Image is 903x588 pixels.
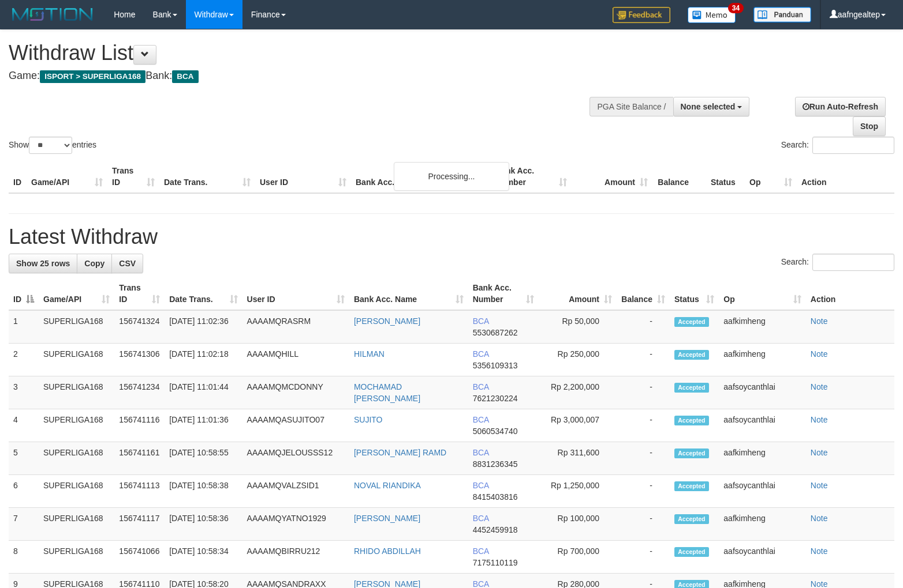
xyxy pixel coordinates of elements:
[811,448,828,457] a: Note
[242,277,349,310] th: User ID: activate to sort column ascending
[9,409,39,442] td: 4
[753,7,811,22] img: panduan.png
[673,97,750,116] button: None selected
[617,344,670,376] td: -
[9,475,39,508] td: 6
[617,376,670,409] td: -
[617,442,670,475] td: -
[9,137,96,154] label: Show entries
[795,97,886,116] a: Run Auto-Refresh
[39,376,114,409] td: SUPERLIGA168
[652,160,706,193] th: Balance
[165,277,242,310] th: Date Trans.: activate to sort column ascending
[9,541,39,574] td: 8
[114,376,165,409] td: 156741234
[719,541,806,574] td: aafsoycanthlai
[719,344,806,376] td: aafkimheng
[172,70,198,83] span: BCA
[806,277,894,310] th: Action
[688,7,736,23] img: Button%20Memo.svg
[165,475,242,508] td: [DATE] 10:58:38
[681,102,736,111] span: None selected
[9,344,39,376] td: 2
[674,383,709,393] span: Accepted
[617,409,670,442] td: -
[9,160,27,193] th: ID
[617,277,670,310] th: Balance: activate to sort column ascending
[812,137,894,154] input: Search:
[613,7,670,23] img: Feedback.jpg
[617,541,670,574] td: -
[674,547,709,557] span: Accepted
[84,259,105,268] span: Copy
[589,97,673,116] div: PGA Site Balance /
[354,349,385,359] a: HILMAN
[165,508,242,541] td: [DATE] 10:58:36
[491,160,572,193] th: Bank Acc. Number
[539,376,617,409] td: Rp 2,200,000
[539,508,617,541] td: Rp 100,000
[811,481,828,490] a: Note
[539,277,617,310] th: Amount: activate to sort column ascending
[473,394,518,403] span: Copy 7621230224 to clipboard
[674,448,709,458] span: Accepted
[114,310,165,344] td: 156741324
[114,409,165,442] td: 156741116
[539,475,617,508] td: Rp 1,250,000
[811,415,828,424] a: Note
[114,277,165,310] th: Trans ID: activate to sort column ascending
[16,259,70,268] span: Show 25 rows
[9,508,39,541] td: 7
[114,508,165,541] td: 156741117
[539,409,617,442] td: Rp 3,000,007
[114,475,165,508] td: 156741113
[468,277,539,310] th: Bank Acc. Number: activate to sort column ascending
[242,376,349,409] td: AAAAMQMCDONNY
[165,310,242,344] td: [DATE] 11:02:36
[539,310,617,344] td: Rp 50,000
[811,349,828,359] a: Note
[617,508,670,541] td: -
[39,541,114,574] td: SUPERLIGA168
[39,442,114,475] td: SUPERLIGA168
[242,475,349,508] td: AAAAMQVALZSID1
[119,259,136,268] span: CSV
[473,316,489,326] span: BCA
[39,409,114,442] td: SUPERLIGA168
[9,70,591,82] h4: Game: Bank:
[539,344,617,376] td: Rp 250,000
[9,310,39,344] td: 1
[165,376,242,409] td: [DATE] 11:01:44
[473,514,489,523] span: BCA
[9,42,591,65] h1: Withdraw List
[473,492,518,502] span: Copy 8415403816 to clipboard
[473,558,518,567] span: Copy 7175110119 to clipboard
[539,541,617,574] td: Rp 700,000
[255,160,351,193] th: User ID
[473,328,518,337] span: Copy 5530687262 to clipboard
[114,344,165,376] td: 156741306
[719,277,806,310] th: Op: activate to sort column ascending
[719,376,806,409] td: aafsoycanthlai
[719,409,806,442] td: aafsoycanthlai
[706,160,745,193] th: Status
[242,442,349,475] td: AAAAMQJELOUSSS12
[9,376,39,409] td: 3
[27,160,107,193] th: Game/API
[165,344,242,376] td: [DATE] 11:02:18
[354,316,420,326] a: [PERSON_NAME]
[354,448,446,457] a: [PERSON_NAME] RAMD
[354,382,420,403] a: MOCHAMAD [PERSON_NAME]
[159,160,255,193] th: Date Trans.
[473,382,489,391] span: BCA
[811,514,828,523] a: Note
[9,277,39,310] th: ID: activate to sort column descending
[674,350,709,360] span: Accepted
[617,475,670,508] td: -
[473,448,489,457] span: BCA
[39,344,114,376] td: SUPERLIGA168
[674,317,709,327] span: Accepted
[242,344,349,376] td: AAAAMQHILL
[9,442,39,475] td: 5
[39,277,114,310] th: Game/API: activate to sort column ascending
